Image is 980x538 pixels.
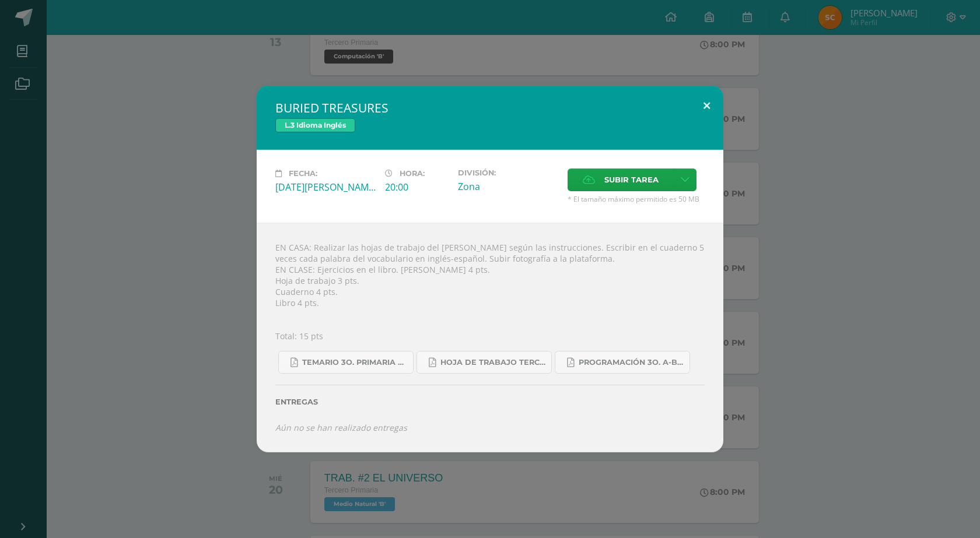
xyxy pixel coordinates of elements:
label: Entregas [275,398,705,406]
span: * El tamaño máximo permitido es 50 MB [568,194,705,204]
div: EN CASA: Realizar las hojas de trabajo del [PERSON_NAME] según las instrucciones. Escribir en el ... [257,223,723,452]
i: Aún no se han realizado entregas [275,422,407,433]
a: Temario 3o. primaria 4-2025.pdf [278,351,414,374]
div: 20:00 [385,181,449,194]
span: Subir tarea [604,169,659,191]
h2: BURIED TREASURES [275,100,705,116]
a: Programación 3o. A-B Inglés.pdf [555,351,690,374]
div: [DATE][PERSON_NAME] [275,181,376,194]
a: Hoja de trabajo TERCERO1.pdf [416,351,552,374]
span: Programación 3o. A-B Inglés.pdf [579,358,684,367]
span: Hoja de trabajo TERCERO1.pdf [440,358,545,367]
span: L.3 Idioma Inglés [275,118,355,132]
span: Fecha: [289,169,317,178]
span: Hora: [400,169,425,178]
label: División: [458,168,558,177]
button: Close (Esc) [690,86,723,125]
div: Zona [458,180,558,193]
span: Temario 3o. primaria 4-2025.pdf [302,358,407,367]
